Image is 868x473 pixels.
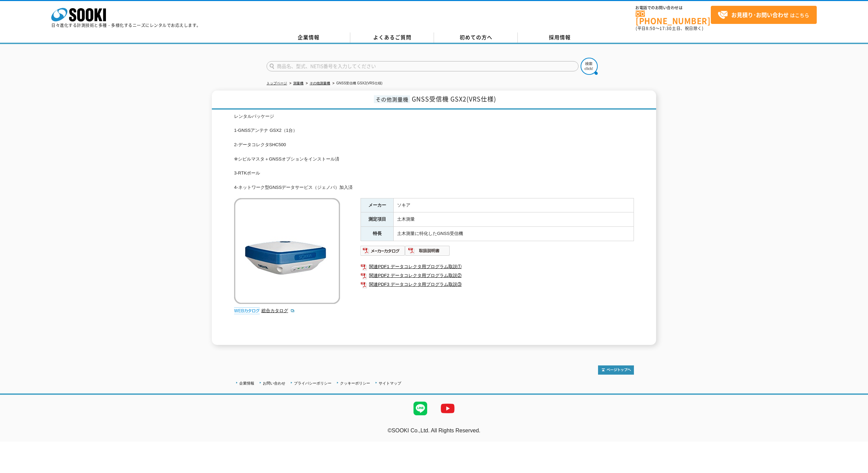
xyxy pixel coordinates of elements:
a: 企業情報 [267,32,350,43]
a: テストMail [842,435,868,441]
a: 企業情報 [239,381,254,385]
span: 17:30 [660,25,672,31]
a: [PHONE_NUMBER] [636,11,711,25]
img: webカタログ [234,307,260,314]
td: 土木測量 [394,212,634,227]
a: 関連PDF2 データコレクタ用プログラム取説② [361,271,634,280]
img: トップページへ [598,365,634,375]
a: トップページ [267,81,287,85]
strong: お見積り･お問い合わせ [731,11,789,19]
span: その他測量機 [374,95,410,103]
img: YouTube [434,395,461,422]
img: メーカーカタログ [361,245,405,256]
li: GNSS受信機 GSX2(VRS仕様) [331,80,382,87]
td: ソキア [394,198,634,212]
a: 関連PDF1 データコレクタ用プログラム取説① [361,262,634,271]
a: お問い合わせ [263,381,285,385]
a: 初めての方へ [434,32,518,43]
span: はこちら [718,10,809,20]
img: GNSS受信機 GSX2(VRS仕様) [234,198,340,304]
a: 採用情報 [518,32,601,43]
a: その他測量機 [310,81,330,85]
span: お電話でのお問い合わせは [636,6,711,10]
a: プライバシーポリシー [294,381,331,385]
span: (平日 ～ 土日、祝日除く) [636,25,703,31]
a: 測量機 [293,81,303,85]
th: メーカー [361,198,394,212]
a: よくあるご質問 [350,32,434,43]
a: 取扱説明書 [405,250,450,255]
a: 総合カタログ [261,308,295,313]
a: サイトマップ [379,381,401,385]
p: 日々進化する計測技術と多種・多様化するニーズにレンタルでお応えします。 [51,23,201,27]
a: お見積り･お問い合わせはこちら [711,6,817,24]
a: 関連PDF3 データコレクタ用プログラム取説③ [361,280,634,289]
input: 商品名、型式、NETIS番号を入力してください [267,61,579,71]
th: 測定項目 [361,212,394,227]
span: GNSS受信機 GSX2(VRS仕様) [412,94,496,103]
div: レンタルパッケージ 1-GNSSアンテナ GSX2（1台） 2-データコレクタSHC500 ※シビルマスタ＋GNSSオプションをインストール済 3-RTKポール 4-ネットワーク型GNSSデータ... [234,113,634,191]
span: 初めての方へ [460,33,492,41]
img: LINE [407,395,434,422]
img: 取扱説明書 [405,245,450,256]
img: btn_search.png [581,58,598,75]
span: 8:50 [646,25,655,31]
td: 土木測量に特化したGNSS受信機 [394,227,634,241]
a: クッキーポリシー [340,381,370,385]
a: メーカーカタログ [361,250,405,255]
th: 特長 [361,227,394,241]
